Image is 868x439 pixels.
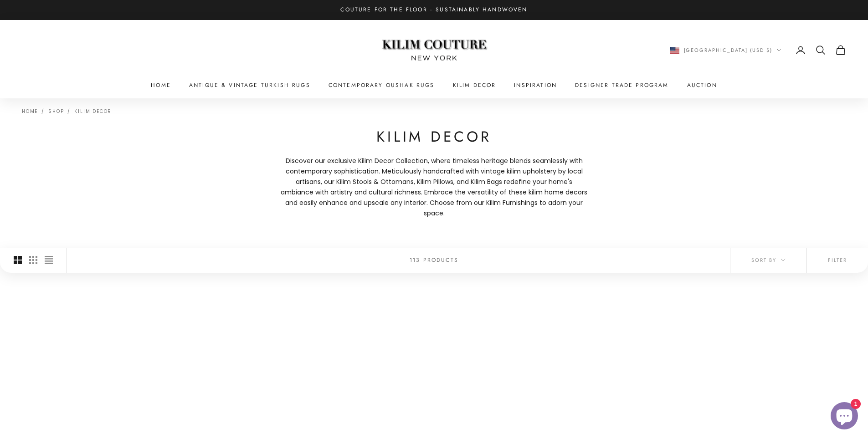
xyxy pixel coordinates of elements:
[377,29,491,72] img: Logo of Kilim Couture New York
[670,46,782,54] button: Change country or currency
[828,402,861,432] inbox-online-store-chat: Shopify online store chat
[29,248,37,272] button: Switch to smaller product images
[279,156,589,219] p: Discover our exclusive Kilim Decor Collection, where timeless heritage blends seamlessly with con...
[670,47,679,54] img: United States
[22,81,846,90] nav: Primary navigation
[514,81,557,90] a: Inspiration
[74,108,112,115] a: Kilim Decor
[279,128,589,147] h1: Kilim Decor
[22,107,112,114] nav: Breadcrumb
[730,248,806,272] button: Sort by
[45,248,53,272] button: Switch to compact product images
[189,81,310,90] a: Antique & Vintage Turkish Rugs
[410,255,458,265] p: 113 products
[575,81,669,90] a: Designer Trade Program
[453,81,496,90] summary: Kilim Decor
[48,108,64,115] a: Shop
[807,248,868,272] button: Filter
[687,81,717,90] a: Auction
[14,248,22,272] button: Switch to larger product images
[329,81,435,90] a: Contemporary Oushak Rugs
[340,5,527,15] p: Couture for the Floor · Sustainably Handwoven
[684,46,773,54] span: [GEOGRAPHIC_DATA] (USD $)
[22,108,38,115] a: Home
[751,256,786,264] span: Sort by
[670,45,847,56] nav: Secondary navigation
[151,81,171,90] a: Home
